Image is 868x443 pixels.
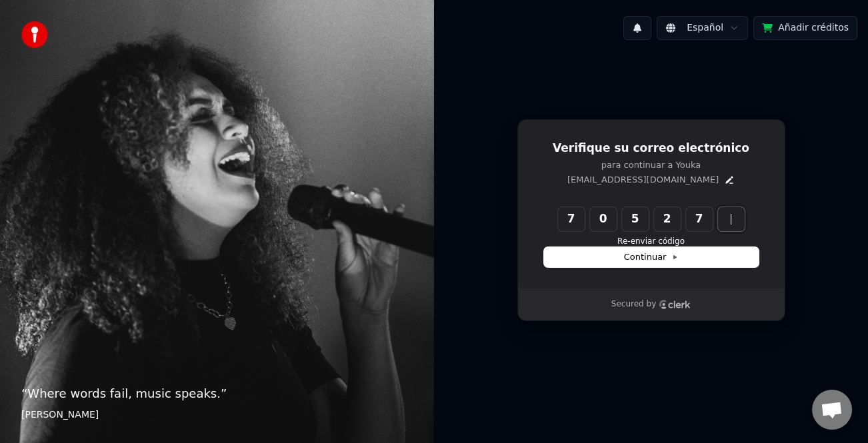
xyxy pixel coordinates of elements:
div: Chat abierto [812,390,852,430]
p: para continuar a Youka [544,159,759,171]
button: Edit [724,175,735,185]
a: Clerk logo [659,300,691,309]
button: Continuar [544,247,759,267]
button: Re-enviar código [617,236,685,247]
p: [EMAIL_ADDRESS][DOMAIN_NAME] [567,174,719,186]
span: Continuar [624,251,679,263]
h1: Verifique su correo electrónico [544,141,759,157]
input: Enter verification code [558,207,771,231]
button: Añadir créditos [753,16,857,40]
p: “ Where words fail, music speaks. ” [21,384,413,403]
img: youka [21,21,48,48]
p: Secured by [611,299,656,310]
footer: [PERSON_NAME] [21,408,413,422]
